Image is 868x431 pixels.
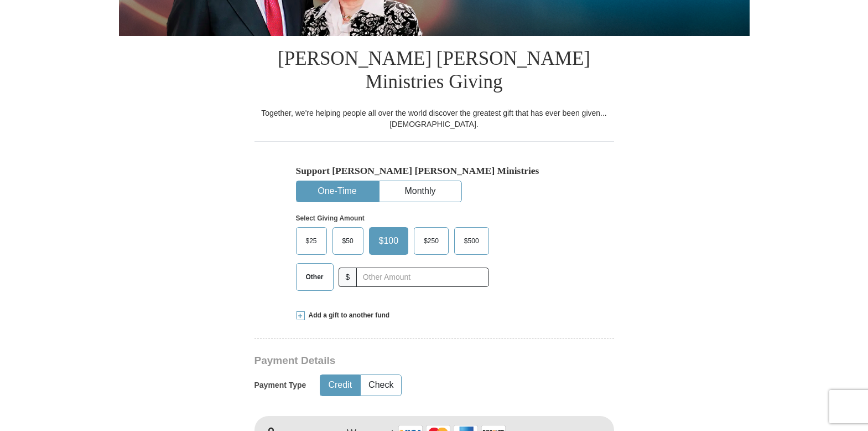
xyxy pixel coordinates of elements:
span: $250 [418,233,444,249]
strong: Select Giving Amount [296,214,365,222]
button: Check [361,375,401,396]
span: $100 [373,233,404,249]
span: $25 [300,233,323,249]
span: $ [339,268,357,287]
span: Add a gift to another fund [305,311,390,320]
span: $500 [459,233,485,249]
input: Other Amount [356,268,488,287]
div: Together, we're helping people all over the world discover the greatest gift that has ever been g... [254,107,614,130]
button: Monthly [380,181,461,202]
span: $50 [337,233,359,249]
button: Credit [320,375,360,396]
span: Other [300,269,329,285]
button: One-Time [297,181,378,202]
h3: Payment Details [254,355,537,367]
h1: [PERSON_NAME] [PERSON_NAME] Ministries Giving [254,36,614,107]
h5: Payment Type [254,381,306,390]
h5: Support [PERSON_NAME] [PERSON_NAME] Ministries [296,165,573,177]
